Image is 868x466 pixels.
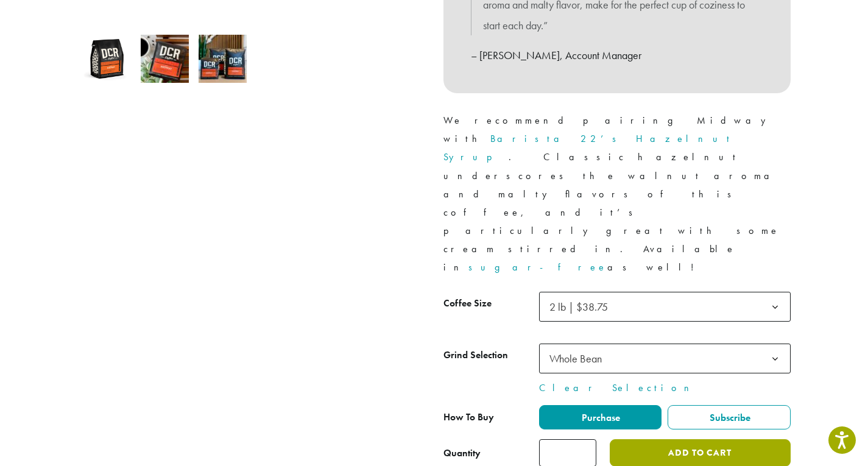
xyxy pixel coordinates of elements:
span: Whole Bean [539,344,791,373]
span: Whole Bean [549,351,602,365]
span: Purchase [580,411,620,424]
img: Midway - Image 2 [141,35,189,83]
label: Grind Selection [443,347,539,364]
a: Barista 22’s Hazelnut Syrup [443,132,733,163]
span: Whole Bean [545,347,614,370]
p: – [PERSON_NAME], Account Manager [471,45,763,66]
div: Quantity [443,446,481,461]
p: We recommend pairing Midway with . Classic hazelnut underscores the walnut aroma and malty flavor... [443,111,791,277]
span: Subscribe [708,411,750,424]
span: How To Buy [443,411,494,423]
span: 2 lb | $38.75 [549,300,608,314]
a: Clear Selection [539,381,791,395]
img: Midway - Image 3 [199,35,247,83]
span: 2 lb | $38.75 [539,292,791,322]
img: Midway [83,35,131,83]
label: Coffee Size [443,295,539,312]
span: 2 lb | $38.75 [545,295,620,319]
a: sugar-free [468,261,607,274]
